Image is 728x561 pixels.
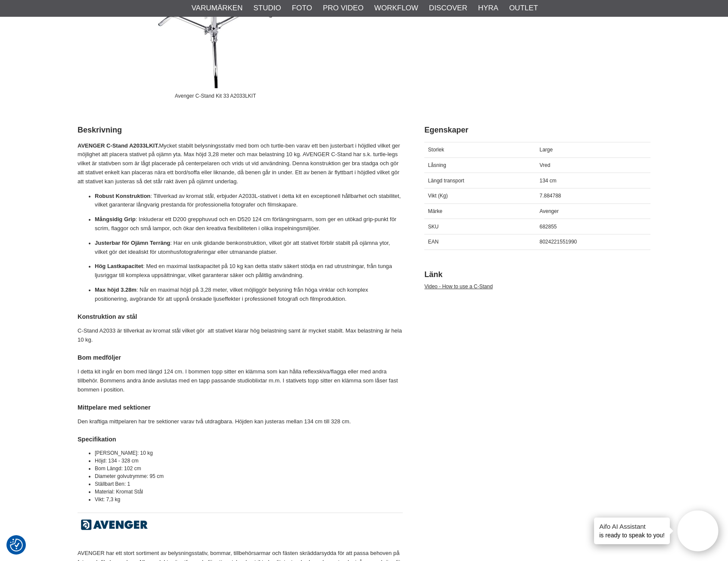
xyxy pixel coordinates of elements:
[78,417,403,426] p: Den kraftiga mittpelaren har tre sektioner varav två utdragbara. Höjden kan justeras mellan 134 c...
[478,3,498,14] a: Hyra
[424,284,493,290] a: Video - How to use a C-Stand
[95,240,170,246] strong: Justerbar för Ojämn Terräng
[78,142,403,186] p: Mycket stabilt belysningsstativ med bom och turtle-ben varav ett ben justerbart i höjdled vilket ...
[95,239,403,257] p: : Har en unik glidande benkonstruktion, vilket gör att stativet förblir stabilt på ojämna ytor, v...
[78,367,403,394] p: I detta kit ingår en bom med längd 124 cm. I bommen topp sitter en klämma som kan hålla reflexski...
[95,287,137,293] strong: Max höjd 3.28m
[95,457,403,465] li: Höjd: 134 - 328 cm
[509,3,538,14] a: Outlet
[428,147,444,153] span: Storlek
[95,263,143,269] strong: Hög Lastkapacitet
[292,3,312,14] a: Foto
[192,3,243,14] a: Varumärken
[539,147,553,153] span: Large
[424,125,650,136] h2: Egenskaper
[78,403,403,412] h4: Mittpelare med sektioner
[78,435,403,444] h4: Specifikation
[599,522,665,531] h4: Aifo AI Assistant
[539,239,577,245] span: 8024221551990
[539,224,557,230] span: 682855
[428,193,448,199] span: Vikt (Kg)
[539,193,561,199] span: 7.884788
[95,286,403,304] p: : Når en maximal höjd på 3,28 meter, vilket möjliggör belysning från höga vinklar och komplex pos...
[95,465,403,472] li: Bom Längd: 102 cm
[539,208,558,214] span: Avenger
[253,3,281,14] a: Studio
[428,224,439,230] span: SKU
[10,537,23,553] button: Samtyckesinställningar
[539,162,550,168] span: Vred
[539,178,556,184] span: 134 cm
[10,539,23,552] img: Revisit consent button
[95,472,403,480] li: Diameter golvutrymme: 95 cm
[78,327,403,345] p: C-Stand A2033 är tillverkat av kromat stål vilket gör att stativet klarar hög belastning samt är ...
[428,239,439,245] span: EAN
[428,178,464,184] span: Längd transport
[428,208,442,214] span: Märke
[78,142,159,149] strong: AVENGER C-Stand A2033LKIT.
[95,449,403,457] li: [PERSON_NAME]: 10 kg
[95,216,136,222] strong: Mångsidig Grip
[95,488,403,496] li: Material: Kromat Stål
[95,262,403,280] p: : Med en maximal lastkapacitet på 10 kg kan detta stativ säkert stödja en rad utrustningar, från ...
[95,480,403,488] li: Ställbart Ben: 1
[95,496,403,503] li: Vikt: 7,3 kg
[78,312,403,321] h4: Konstruktion av stål
[429,3,467,14] a: Discover
[78,125,403,136] h2: Beskrivning
[424,269,650,280] h2: Länk
[95,192,403,210] p: : Tillverkad av kromat stål, erbjuder A2033L-stativet i detta kit en exceptionell hållbarhet och ...
[168,88,263,103] div: Avenger C-Stand Kit 33 A2033LKIT
[78,353,403,362] h4: Bom medföljer
[428,162,446,168] span: Låsning
[95,215,403,233] p: : Inkluderar ett D200 grepphuvud och en D520 124 cm förlängningsarm, som ger en utökad grip-punkt...
[594,518,670,544] div: is ready to speak to you!
[78,509,403,541] img: About Avenger Light Stands & Accessories
[95,193,150,199] strong: Robust Konstruktion
[374,3,418,14] a: Workflow
[323,3,363,14] a: Pro Video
